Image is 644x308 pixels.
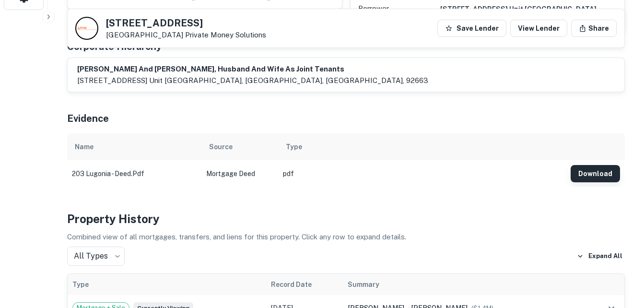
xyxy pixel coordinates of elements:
[571,165,620,182] button: Download
[510,20,567,37] a: View Lender
[571,20,617,37] button: Share
[596,231,644,277] iframe: Chat Widget
[201,160,278,187] td: Mortgage Deed
[67,231,625,243] p: Combined view of all mortgages, transfers, and liens for this property. Click any row to expand d...
[67,133,201,160] th: Name
[574,249,625,263] button: Expand All
[266,274,343,295] th: Record Date
[358,3,395,25] p: Borrower Address
[278,133,566,160] th: Type
[67,111,109,126] h5: Evidence
[106,18,266,28] h5: [STREET_ADDRESS]
[399,4,598,25] a: [STREET_ADDRESS] unit [GEOGRAPHIC_DATA], [GEOGRAPHIC_DATA], [GEOGRAPHIC_DATA], 92663
[185,31,266,39] a: Private Money Solutions
[77,75,428,86] p: [STREET_ADDRESS] unit [GEOGRAPHIC_DATA], [GEOGRAPHIC_DATA], [GEOGRAPHIC_DATA], 92663
[343,274,585,295] th: Summary
[67,210,625,227] h4: Property History
[437,20,506,37] button: Save Lender
[67,160,201,187] td: 203 lugonia - deed.pdf
[77,64,428,75] h6: [PERSON_NAME] and [PERSON_NAME], husband and wife as joint tenants
[67,247,125,266] div: All Types
[68,274,266,295] th: Type
[106,31,266,39] p: [GEOGRAPHIC_DATA]
[201,133,278,160] th: Source
[75,141,94,153] div: Name
[67,133,625,187] div: scrollable content
[286,141,302,153] div: Type
[278,160,566,187] td: pdf
[602,7,617,22] button: Copy Address
[209,141,233,153] div: Source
